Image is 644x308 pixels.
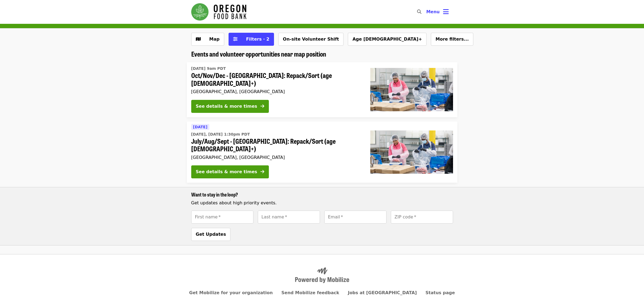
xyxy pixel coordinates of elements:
input: [object Object] [191,211,253,224]
button: Toggle account menu [422,5,453,18]
i: arrow-right icon [260,104,264,109]
span: Filters · 2 [246,37,269,42]
i: arrow-right icon [260,169,264,174]
a: Status page [425,290,455,295]
button: See details & more times [191,165,269,178]
img: Oct/Nov/Dec - Beaverton: Repack/Sort (age 10+) organized by Oregon Food Bank [370,68,453,111]
img: Powered by Mobilize [295,267,349,283]
input: [object Object] [324,211,387,224]
button: Filters (2 selected) [229,33,274,46]
i: map icon [196,37,201,42]
input: [object Object] [258,211,320,224]
div: See details & more times [196,169,257,175]
span: July/Aug/Sept - [GEOGRAPHIC_DATA]: Repack/Sort (age [DEMOGRAPHIC_DATA]+) [191,137,362,153]
i: sliders-h icon [233,37,237,42]
time: [DATE] 9am PDT [191,66,226,71]
a: Get Mobilize for your organization [189,290,273,295]
span: More filters... [435,37,469,42]
span: Get Updates [196,232,226,237]
div: [GEOGRAPHIC_DATA], [GEOGRAPHIC_DATA] [191,155,362,160]
button: Age [DEMOGRAPHIC_DATA]+ [348,33,427,46]
span: Menu [426,9,440,14]
div: See details & more times [196,103,257,110]
button: Get Updates [191,228,231,241]
nav: Primary footer navigation [191,290,453,296]
input: Search [425,5,429,18]
a: Jobs at [GEOGRAPHIC_DATA] [348,290,417,295]
span: Map [209,37,220,42]
img: July/Aug/Sept - Beaverton: Repack/Sort (age 10+) organized by Oregon Food Bank [370,130,453,174]
a: Send Mobilize feedback [281,290,339,295]
img: Oregon Food Bank - Home [191,3,246,21]
a: See details for "July/Aug/Sept - Beaverton: Repack/Sort (age 10+)" [187,122,457,183]
span: Events and volunteer opportunities near map position [191,49,326,58]
span: Want to stay in the loop? [191,191,238,198]
i: bars icon [443,8,449,16]
i: search icon [417,9,421,14]
input: [object Object] [391,211,453,224]
button: See details & more times [191,100,269,113]
time: [DATE], [DATE] 1:30pm PDT [191,132,250,137]
span: Get updates about high priority events. [191,200,277,205]
span: Oct/Nov/Dec - [GEOGRAPHIC_DATA]: Repack/Sort (age [DEMOGRAPHIC_DATA]+) [191,71,362,87]
a: See details for "Oct/Nov/Dec - Beaverton: Repack/Sort (age 10+)" [187,62,457,117]
span: [DATE] [193,125,207,129]
button: More filters... [431,33,473,46]
div: [GEOGRAPHIC_DATA], [GEOGRAPHIC_DATA] [191,89,362,94]
button: Show map view [191,33,224,46]
button: On-site Volunteer Shift [278,33,344,46]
